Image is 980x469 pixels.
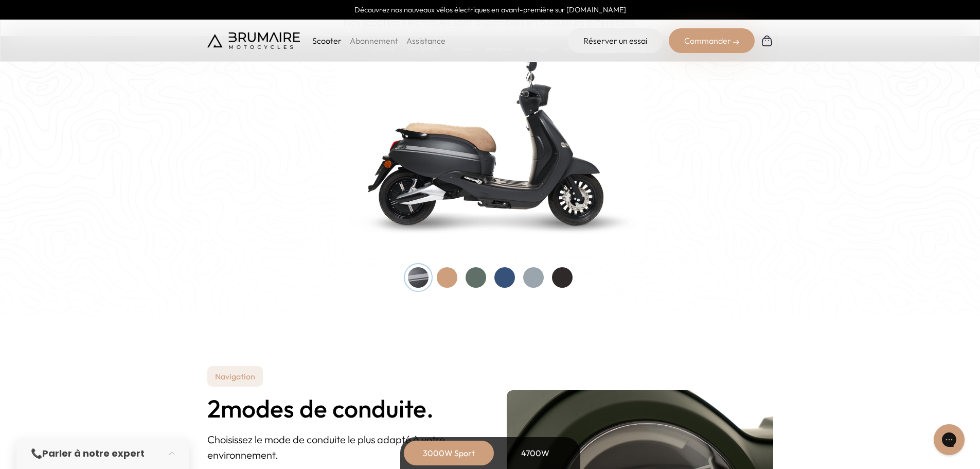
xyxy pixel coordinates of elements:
p: Scooter [312,34,342,47]
span: 2 [207,395,221,422]
h2: modes de conduite. [207,395,474,422]
img: right-arrow-2.png [733,39,739,45]
a: Abonnement [350,36,398,46]
div: 3000W Sport [408,441,490,465]
div: 4700W [494,441,577,465]
iframe: Gorgias live chat messenger [929,421,970,459]
a: Réserver un essai [568,28,663,53]
p: Navigation [207,366,263,387]
a: Assistance [406,36,446,46]
div: Commander [669,28,755,53]
img: Panier [761,34,773,47]
p: Choisissez le mode de conduite le plus adapté à votre environnement. [207,432,474,463]
img: Brumaire Motocycles [207,32,300,49]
